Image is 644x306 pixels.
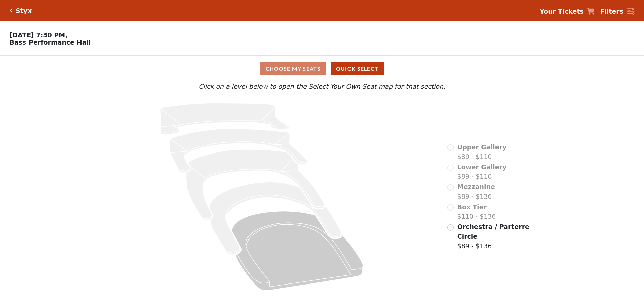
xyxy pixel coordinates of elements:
label: $89 - $110 [457,142,507,162]
a: Click here to go back to filters [10,8,13,13]
label: $110 - $136 [457,202,496,221]
strong: Filters [600,8,623,15]
span: Lower Gallery [457,163,507,171]
label: $89 - $110 [457,162,507,181]
span: Box Tier [457,203,487,211]
path: Orchestra / Parterre Circle - Seats Available: 242 [232,211,363,291]
span: Upper Gallery [457,143,507,151]
button: Quick Select [331,62,384,75]
span: Orchestra / Parterre Circle [457,223,529,240]
span: Mezzanine [457,183,495,190]
a: Filters [600,7,634,16]
p: Click on a level below to open the Select Your Own Seat map for that section. [85,82,559,91]
strong: Your Tickets [540,8,584,15]
label: $89 - $136 [457,182,495,201]
a: Your Tickets [540,7,595,16]
path: Lower Gallery - Seats Available: 0 [170,129,308,172]
path: Upper Gallery - Seats Available: 0 [160,103,290,134]
label: $89 - $136 [457,222,530,251]
h5: Styx [16,7,32,15]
